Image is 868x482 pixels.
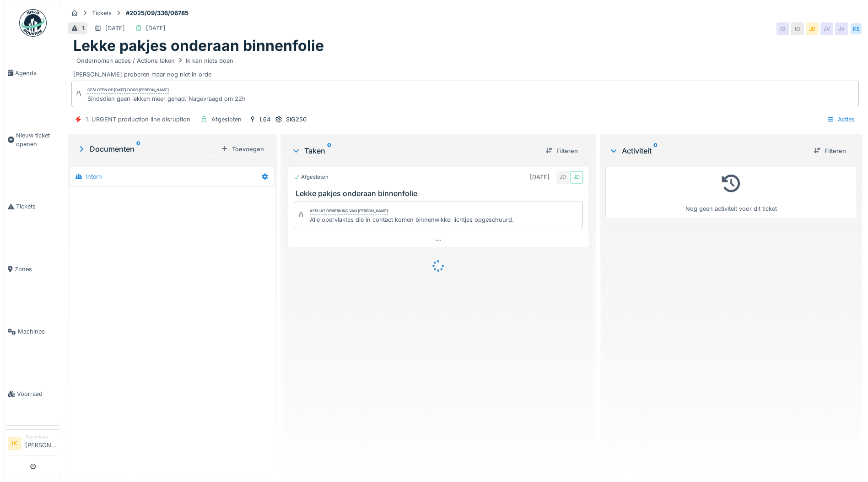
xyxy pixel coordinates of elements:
div: Filteren [542,145,582,157]
div: L64 [260,115,270,124]
a: Nieuw ticket openen [4,104,62,175]
span: Machines [18,327,58,336]
div: Documenten [77,143,217,154]
span: Agenda [15,69,58,77]
span: Voorraad [17,389,58,398]
div: JV [820,22,833,35]
div: KE [850,22,863,35]
div: Acties [823,113,859,126]
a: IK Technicus[PERSON_NAME] [8,433,58,455]
div: IO [776,22,789,35]
div: JD [570,171,583,184]
div: Toevoegen [217,143,268,155]
sup: 0 [653,145,658,156]
li: IK [8,437,22,450]
a: Tickets [4,175,62,238]
div: Alle opervlaktes die in contact komen binnenwikkel lichtjes opgeschuurd. [310,215,514,224]
div: Tickets [92,9,112,17]
sup: 0 [327,145,331,156]
img: Badge_color-CXgf-gQk.svg [19,9,47,37]
span: Tickets [16,202,58,211]
div: JV [835,22,848,35]
div: Intern [86,172,102,181]
div: 1. URGENT production line disruption [86,115,190,124]
div: Nog geen activiteit voor dit ticket [611,171,851,214]
strong: #2025/09/336/06785 [122,9,192,17]
a: Voorraad [4,363,62,425]
div: JD [556,171,569,184]
sup: 0 [136,143,140,154]
a: Agenda [4,42,62,104]
div: Sindsdien geen lekken meer gehad. Nagevraagd om 22h [87,94,246,103]
a: Machines [4,301,62,363]
div: [PERSON_NAME] proberen maar nog niet in orde [73,55,857,79]
div: [DATE] [105,24,125,33]
div: Afsluit opmerking van [PERSON_NAME] [310,208,388,214]
div: Taken [291,145,538,156]
div: JD [806,22,819,35]
a: Zones [4,238,62,300]
div: Afgesloten [211,115,242,124]
div: 1 [82,24,84,33]
li: [PERSON_NAME] [25,433,58,453]
div: IO [791,22,804,35]
div: SIG250 [286,115,307,124]
div: Activiteit [609,145,806,156]
div: Gesloten op [DATE] door [PERSON_NAME] [87,87,169,93]
span: Zones [15,265,58,274]
span: Nieuw ticket openen [16,131,58,148]
div: Filteren [810,145,850,157]
h3: Lekke pakjes onderaan binnenfolie [296,189,585,198]
h1: Lekke pakjes onderaan binnenfolie [73,37,324,55]
div: Ondernomen acties / Actions taken Ik kan niets doen [76,56,233,65]
div: [DATE] [530,173,550,181]
div: Technicus [25,433,58,440]
div: Afgesloten [294,173,329,181]
div: [DATE] [146,24,166,33]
